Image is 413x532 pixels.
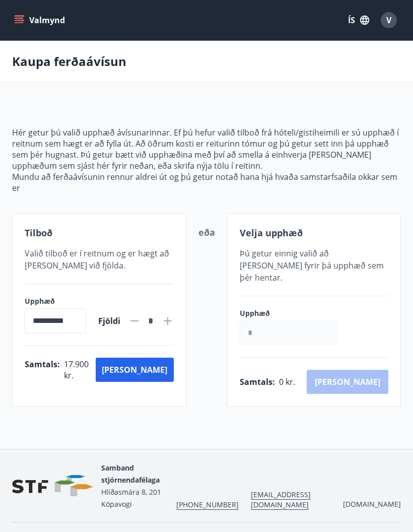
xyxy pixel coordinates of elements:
span: eða [198,226,215,238]
button: ÍS [342,11,375,29]
label: Upphæð [240,308,347,318]
p: Mundu að ferðaávísunin rennur aldrei út og þú getur notað hana hjá hvaða samstarfsaðila okkar sem er [12,171,401,193]
button: V [377,8,401,32]
span: Hlíðasmára 8, 201 Kópavogi [101,487,161,509]
button: menu [12,11,69,29]
span: 0 kr. [279,376,295,387]
span: Samband stjórnendafélaga [101,463,160,485]
p: Kaupa ferðaávísun [12,53,126,70]
span: Samtals : [25,359,60,381]
span: V [386,15,391,26]
span: Valið tilboð er í reitnum og er hægt að [PERSON_NAME] við fjölda. [25,248,169,271]
label: Upphæð [25,296,86,306]
p: Hér getur þú valið upphæð ávísunarinnar. Ef þú hefur valið tilboð frá hóteli/gistiheimili er sú u... [12,127,401,171]
span: Velja upphæð [240,227,303,239]
span: Tilboð [25,227,52,239]
span: Samtals : [240,376,275,387]
a: [DOMAIN_NAME] [343,499,401,509]
img: vjCaq2fThgY3EUYqSgpjEiBg6WP39ov69hlhuPVN.png [12,475,93,497]
span: Þú getur einnig valið að [PERSON_NAME] fyrir þá upphæð sem þér hentar. [240,248,384,283]
button: [PERSON_NAME] [96,358,173,382]
span: Fjöldi [98,315,120,326]
span: 17.900 kr. [64,359,96,381]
